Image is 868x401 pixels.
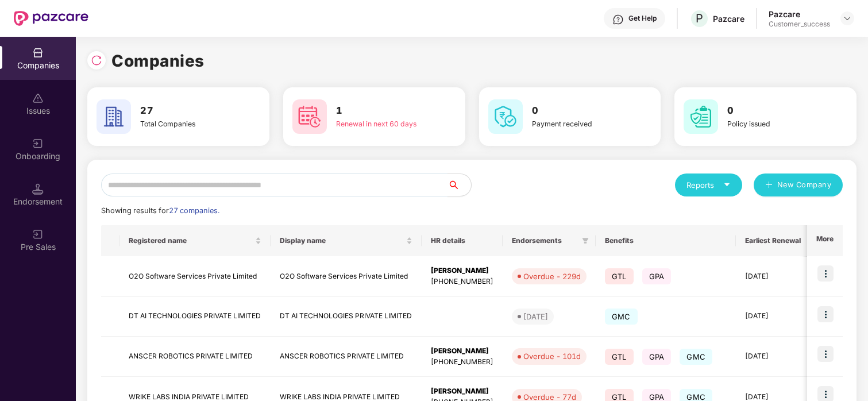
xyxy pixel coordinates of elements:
img: New Pazcare Logo [14,11,88,26]
div: [PHONE_NUMBER] [431,357,493,368]
div: Overdue - 101d [523,350,581,362]
div: Pazcare [713,13,744,24]
th: Benefits [596,225,736,256]
td: [DATE] [736,337,810,377]
img: icon [817,306,834,322]
img: svg+xml;base64,PHN2ZyB3aWR0aD0iMjAiIGhlaWdodD0iMjAiIHZpZXdCb3g9IjAgMCAyMCAyMCIgZmlsbD0ibm9uZSIgeG... [32,138,44,149]
span: Display name [280,236,404,245]
td: O2O Software Services Private Limited [119,256,271,297]
td: DT AI TECHNOLOGIES PRIVATE LIMITED [119,297,271,337]
span: Endorsements [512,236,577,245]
img: svg+xml;base64,PHN2ZyBpZD0iRHJvcGRvd24tMzJ4MzIiIHhtbG5zPSJodHRwOi8vd3d3LnczLm9yZy8yMDAwL3N2ZyIgd2... [843,14,852,23]
span: plus [765,181,773,190]
th: More [807,225,843,256]
div: [PERSON_NAME] [431,386,493,397]
h1: Companies [111,48,205,74]
td: ANSCER ROBOTICS PRIVATE LIMITED [271,337,422,377]
span: New Company [777,179,832,191]
span: filter [582,237,589,244]
button: search [447,173,472,196]
span: GPA [642,268,672,284]
span: GMC [680,349,712,365]
div: Payment received [532,118,623,129]
div: Overdue - 229d [523,271,581,282]
img: icon [817,265,834,282]
img: svg+xml;base64,PHN2ZyBpZD0iSGVscC0zMngzMiIgeG1sbnM9Imh0dHA6Ly93d3cudzMub3JnLzIwMDAvc3ZnIiB3aWR0aD... [612,14,624,25]
td: DT AI TECHNOLOGIES PRIVATE LIMITED [271,297,422,337]
h3: 27 [140,103,232,118]
img: svg+xml;base64,PHN2ZyB3aWR0aD0iMjAiIGhlaWdodD0iMjAiIHZpZXdCb3g9IjAgMCAyMCAyMCIgZmlsbD0ibm9uZSIgeG... [32,229,44,240]
div: Pazcare [769,9,830,20]
div: [PHONE_NUMBER] [431,276,493,287]
td: ANSCER ROBOTICS PRIVATE LIMITED [119,337,271,377]
span: P [696,11,703,25]
span: Showing results for [101,206,219,215]
img: svg+xml;base64,PHN2ZyB4bWxucz0iaHR0cDovL3d3dy53My5vcmcvMjAwMC9zdmciIHdpZHRoPSI2MCIgaGVpZ2h0PSI2MC... [97,99,131,134]
td: [DATE] [736,297,810,337]
div: Reports [686,179,731,191]
th: Display name [271,225,422,256]
h3: 0 [727,103,819,118]
span: filter [580,234,591,248]
img: svg+xml;base64,PHN2ZyB4bWxucz0iaHR0cDovL3d3dy53My5vcmcvMjAwMC9zdmciIHdpZHRoPSI2MCIgaGVpZ2h0PSI2MC... [488,99,523,134]
span: search [447,180,471,190]
img: svg+xml;base64,PHN2ZyBpZD0iUmVsb2FkLTMyeDMyIiB4bWxucz0iaHR0cDovL3d3dy53My5vcmcvMjAwMC9zdmciIHdpZH... [91,55,102,66]
div: Renewal in next 60 days [336,118,427,129]
img: svg+xml;base64,PHN2ZyB4bWxucz0iaHR0cDovL3d3dy53My5vcmcvMjAwMC9zdmciIHdpZHRoPSI2MCIgaGVpZ2h0PSI2MC... [684,99,718,134]
div: [PERSON_NAME] [431,265,493,276]
img: icon [817,346,834,362]
div: Customer_success [769,20,830,29]
span: Registered name [129,236,253,245]
td: O2O Software Services Private Limited [271,256,422,297]
div: [PERSON_NAME] [431,346,493,357]
div: Total Companies [140,118,232,129]
th: Registered name [119,225,271,256]
span: 27 companies. [169,206,219,215]
h3: 0 [532,103,623,118]
span: GPA [642,349,672,365]
span: GMC [605,309,638,325]
div: Get Help [628,14,657,23]
th: HR details [422,225,503,256]
span: GTL [605,268,634,284]
span: GTL [605,349,634,365]
span: caret-down [723,181,731,188]
h3: 1 [336,103,427,118]
td: [DATE] [736,256,810,297]
img: svg+xml;base64,PHN2ZyB3aWR0aD0iMTQuNSIgaGVpZ2h0PSIxNC41IiB2aWV3Qm94PSIwIDAgMTYgMTYiIGZpbGw9Im5vbm... [32,183,44,195]
th: Earliest Renewal [736,225,810,256]
div: Policy issued [727,118,819,129]
button: plusNew Company [754,173,843,196]
img: svg+xml;base64,PHN2ZyBpZD0iQ29tcGFuaWVzIiB4bWxucz0iaHR0cDovL3d3dy53My5vcmcvMjAwMC9zdmciIHdpZHRoPS... [32,47,44,59]
div: [DATE] [523,311,548,322]
img: svg+xml;base64,PHN2ZyBpZD0iSXNzdWVzX2Rpc2FibGVkIiB4bWxucz0iaHR0cDovL3d3dy53My5vcmcvMjAwMC9zdmciIH... [32,92,44,104]
img: svg+xml;base64,PHN2ZyB4bWxucz0iaHR0cDovL3d3dy53My5vcmcvMjAwMC9zdmciIHdpZHRoPSI2MCIgaGVpZ2h0PSI2MC... [292,99,327,134]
